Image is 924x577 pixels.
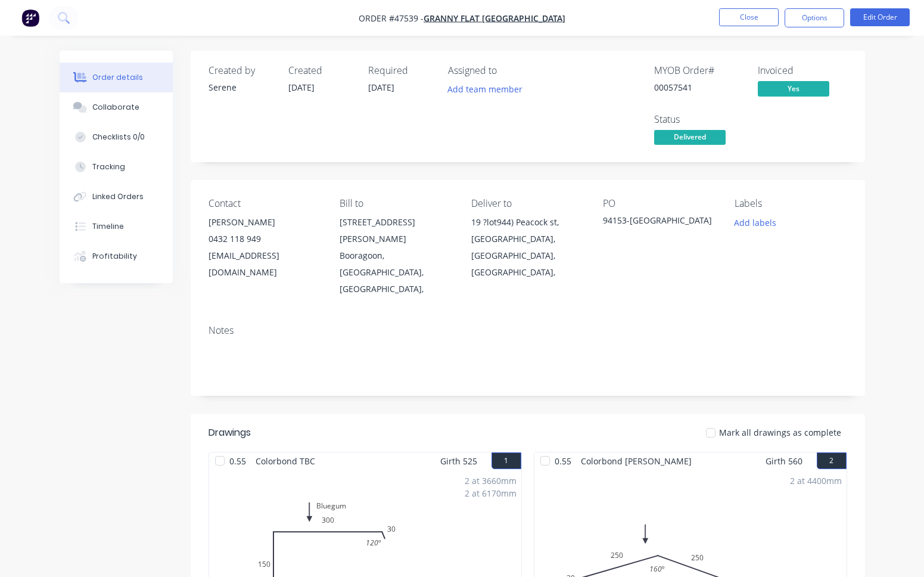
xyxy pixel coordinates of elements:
[225,452,251,470] span: 0.55
[448,65,567,76] div: Assigned to
[92,191,144,202] div: Linked Orders
[368,65,434,76] div: Required
[654,65,743,76] div: MYOB Order #
[340,247,452,297] div: Booragoon, [GEOGRAPHIC_DATA], [GEOGRAPHIC_DATA],
[359,13,424,24] span: Order #47539 -
[465,474,517,487] div: 2 at 3660mm
[92,162,125,172] div: Tracking
[758,65,847,76] div: Invoiced
[60,212,173,241] button: Timeline
[92,102,139,113] div: Collaborate
[735,198,847,209] div: Labels
[92,132,145,142] div: Checklists 0/0
[654,130,726,148] button: Delivered
[850,8,910,26] button: Edit Order
[441,81,528,97] button: Add team member
[471,214,584,231] div: 19 ?lot944) Peacock st,
[60,152,173,182] button: Tracking
[758,81,829,96] span: Yes
[251,452,320,470] span: Colorbond TBC
[654,130,726,145] span: Delivered
[209,214,321,231] div: [PERSON_NAME]
[603,198,715,209] div: PO
[209,214,321,281] div: [PERSON_NAME]0432 118 949[EMAIL_ADDRESS][DOMAIN_NAME]
[654,81,743,94] div: 00057541
[471,231,584,281] div: [GEOGRAPHIC_DATA], [GEOGRAPHIC_DATA], [GEOGRAPHIC_DATA],
[728,214,783,230] button: Add labels
[60,92,173,122] button: Collaborate
[209,198,321,209] div: Contact
[719,426,841,439] span: Mark all drawings as complete
[790,474,842,487] div: 2 at 4400mm
[288,65,354,76] div: Created
[448,81,529,97] button: Add team member
[719,8,779,26] button: Close
[440,452,477,470] span: Girth 525
[209,231,321,247] div: 0432 118 949
[817,452,847,469] button: 2
[766,452,802,470] span: Girth 560
[368,82,394,93] span: [DATE]
[340,198,452,209] div: Bill to
[550,452,576,470] span: 0.55
[603,214,715,231] div: 94153-[GEOGRAPHIC_DATA]
[209,325,847,336] div: Notes
[340,214,452,297] div: [STREET_ADDRESS][PERSON_NAME]Booragoon, [GEOGRAPHIC_DATA], [GEOGRAPHIC_DATA],
[92,221,124,232] div: Timeline
[491,452,521,469] button: 1
[60,241,173,271] button: Profitability
[209,426,251,440] div: Drawings
[471,214,584,281] div: 19 ?lot944) Peacock st,[GEOGRAPHIC_DATA], [GEOGRAPHIC_DATA], [GEOGRAPHIC_DATA],
[92,72,143,83] div: Order details
[424,13,565,24] a: Granny Flat [GEOGRAPHIC_DATA]
[576,452,696,470] span: Colorbond [PERSON_NAME]
[785,8,844,27] button: Options
[60,182,173,212] button: Linked Orders
[209,81,274,94] div: Serene
[340,214,452,247] div: [STREET_ADDRESS][PERSON_NAME]
[209,65,274,76] div: Created by
[465,487,517,500] div: 2 at 6170mm
[60,63,173,92] button: Order details
[471,198,584,209] div: Deliver to
[654,114,743,125] div: Status
[21,9,39,27] img: Factory
[92,251,137,262] div: Profitability
[60,122,173,152] button: Checklists 0/0
[288,82,315,93] span: [DATE]
[209,247,321,281] div: [EMAIL_ADDRESS][DOMAIN_NAME]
